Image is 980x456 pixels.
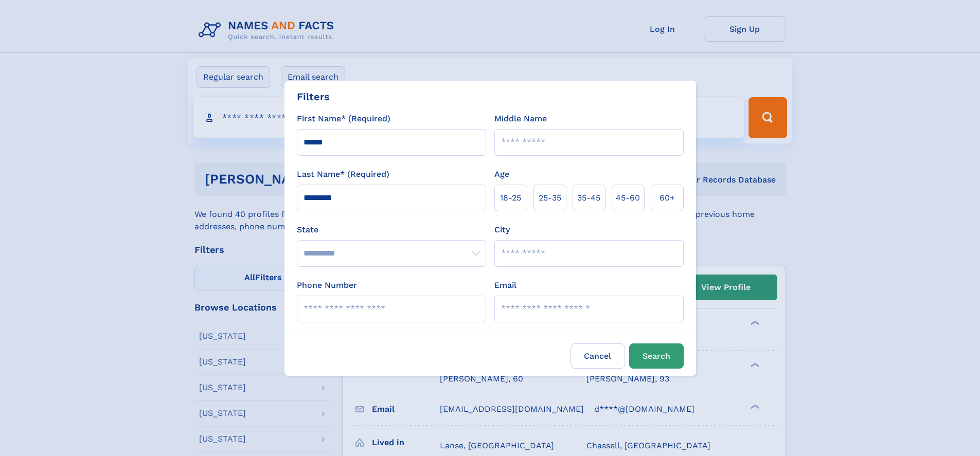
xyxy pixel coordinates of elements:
label: City [494,224,510,236]
span: 18‑25 [500,192,521,204]
button: Search [629,343,684,369]
span: 25‑35 [539,192,561,204]
label: Age [494,168,509,180]
span: 45‑60 [616,192,640,204]
label: Phone Number [297,279,357,291]
label: Email [494,279,516,291]
label: Cancel [571,343,625,369]
label: Middle Name [494,113,547,125]
label: Last Name* (Required) [297,168,389,180]
div: Filters [297,89,330,104]
label: First Name* (Required) [297,113,390,125]
span: 60+ [660,192,675,204]
label: State [297,224,486,236]
span: 35‑45 [577,192,600,204]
